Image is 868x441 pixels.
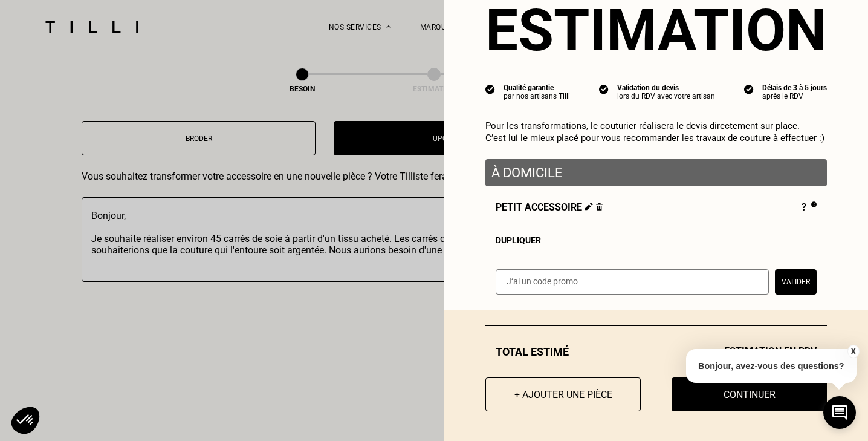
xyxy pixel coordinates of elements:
[762,92,827,100] div: après le RDV
[504,83,570,92] div: Qualité garantie
[485,377,641,411] button: + Ajouter une pièce
[617,92,715,100] div: lors du RDV avec votre artisan
[811,201,817,207] img: Pourquoi le prix est indéfini ?
[672,377,827,411] button: Continuer
[496,235,817,245] div: Dupliquer
[496,269,769,295] input: J‘ai un code promo
[617,83,715,92] div: Validation du devis
[762,83,827,92] div: Délais de 3 à 5 jours
[496,201,603,215] span: Petit accessoire
[485,83,495,94] img: icon list info
[596,203,603,211] img: Supprimer
[485,120,827,144] p: Pour les transformations, le couturier réalisera le devis directement sur place. C’est lui le mie...
[504,92,570,100] div: par nos artisans Tilli
[599,83,609,94] img: icon list info
[485,345,827,358] div: Total estimé
[847,345,859,358] button: X
[802,201,817,215] div: ?
[775,269,817,295] button: Valider
[491,165,821,180] p: À domicile
[744,83,754,94] img: icon list info
[585,203,593,211] img: Éditer
[686,349,857,383] p: Bonjour, avez-vous des questions?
